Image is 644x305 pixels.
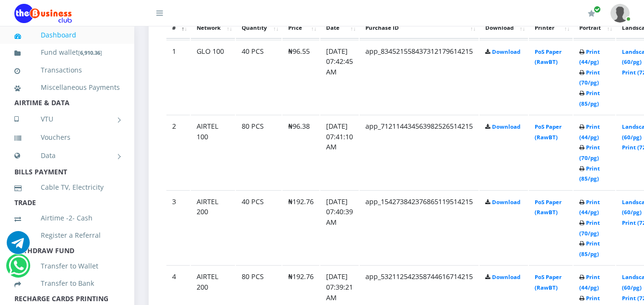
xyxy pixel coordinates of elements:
[80,49,100,56] b: 6,910.36
[236,40,281,114] td: 40 PCS
[282,40,319,114] td: ₦96.55
[191,40,235,114] td: GLO 100
[579,240,600,257] a: Print (85/pg)
[588,10,595,17] i: Renew/Upgrade Subscription
[535,123,562,141] a: PoS Paper (RawBT)
[14,272,120,294] a: Transfer to Bank
[191,190,235,265] td: AIRTEL 200
[14,4,72,23] img: Logo
[191,115,235,189] td: AIRTEL 100
[7,238,30,254] a: Chat for support
[579,144,600,161] a: Print (70/pg)
[579,123,600,141] a: Print (44/pg)
[320,40,359,114] td: [DATE] 07:42:45 AM
[282,115,319,189] td: ₦96.38
[535,48,562,66] a: PoS Paper (RawBT)
[594,6,601,13] span: Renew/Upgrade Subscription
[360,115,479,189] td: app_712114434563982526514215
[320,190,359,265] td: [DATE] 07:40:39 AM
[166,40,190,114] td: 1
[236,115,281,189] td: 80 PCS
[492,198,520,206] a: Download
[14,107,120,131] a: VTU
[320,115,359,189] td: [DATE] 07:41:10 AM
[14,207,120,229] a: Airtime -2- Cash
[14,41,120,64] a: Fund wallet[6,910.36]
[14,176,120,198] a: Cable TV, Electricity
[14,255,120,277] a: Transfer to Wallet
[14,59,120,81] a: Transactions
[535,198,562,216] a: PoS Paper (RawBT)
[492,273,520,281] a: Download
[579,198,600,216] a: Print (44/pg)
[14,144,120,168] a: Data
[535,273,562,291] a: PoS Paper (RawBT)
[166,190,190,265] td: 3
[14,76,120,98] a: Miscellaneous Payments
[579,89,600,107] a: Print (85/pg)
[14,126,120,148] a: Vouchers
[492,123,520,130] a: Download
[14,24,120,46] a: Dashboard
[236,190,281,265] td: 40 PCS
[360,190,479,265] td: app_154273842376865119514215
[492,48,520,55] a: Download
[579,273,600,291] a: Print (44/pg)
[9,261,28,277] a: Chat for support
[360,40,479,114] td: app_834521558437312179614215
[579,165,600,183] a: Print (85/pg)
[579,219,600,237] a: Print (70/pg)
[579,48,600,66] a: Print (44/pg)
[78,49,102,56] small: [ ]
[579,69,600,86] a: Print (70/pg)
[610,4,630,23] img: User
[282,190,319,265] td: ₦192.76
[166,115,190,189] td: 2
[14,224,120,246] a: Register a Referral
